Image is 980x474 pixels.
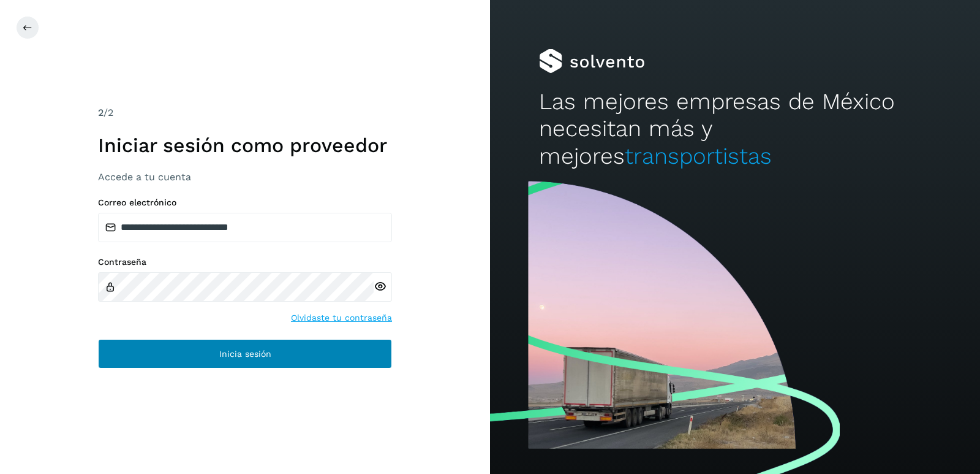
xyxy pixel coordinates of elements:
label: Contraseña [98,257,392,267]
div: /2 [98,105,392,120]
h1: Iniciar sesión como proveedor [98,134,392,157]
h3: Accede a tu cuenta [98,171,392,183]
span: Inicia sesión [219,350,271,358]
span: transportistas [625,143,772,169]
span: 2 [98,107,104,118]
h2: Las mejores empresas de México necesitan más y mejores [539,88,931,170]
label: Correo electrónico [98,197,392,208]
button: Inicia sesión [98,339,392,369]
a: Olvidaste tu contraseña [291,312,392,324]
